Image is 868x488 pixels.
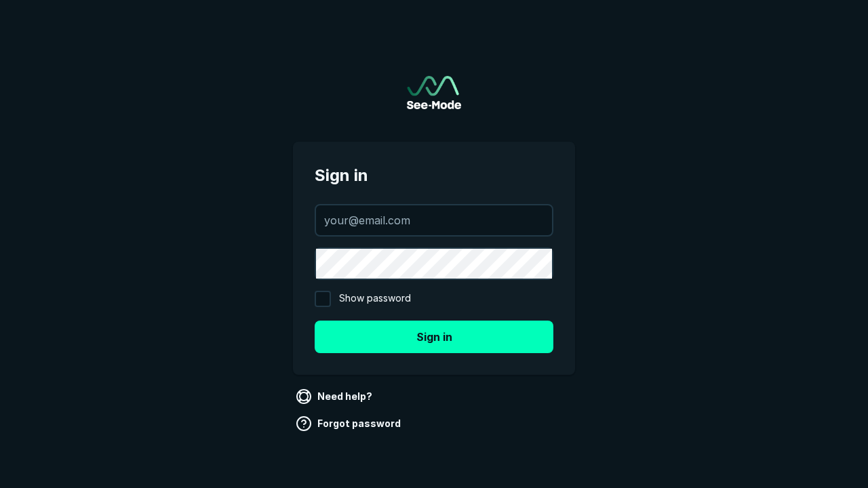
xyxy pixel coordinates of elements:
[315,163,553,188] span: Sign in
[407,76,461,109] a: Go to sign in
[293,386,378,407] a: Need help?
[407,76,461,109] img: See-Mode Logo
[316,205,552,235] input: your@email.com
[339,291,411,307] span: Show password
[293,413,406,434] a: Forgot password
[315,321,553,353] button: Sign in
